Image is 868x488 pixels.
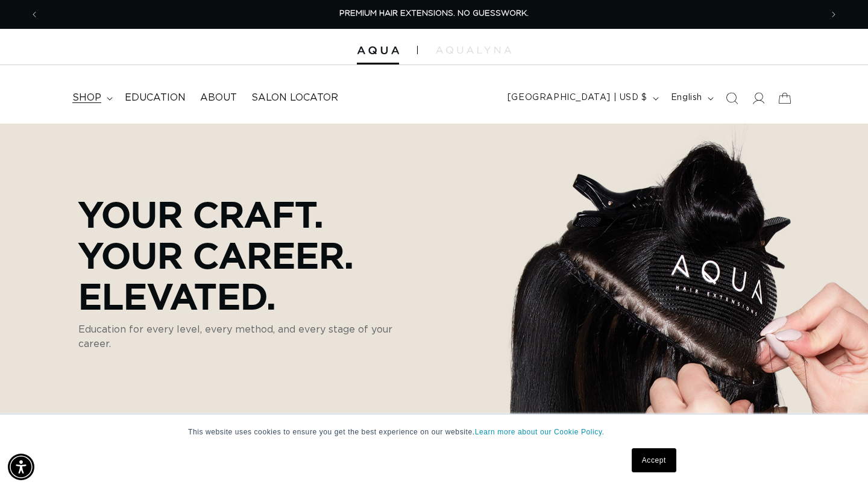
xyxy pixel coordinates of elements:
a: Education [118,84,193,111]
summary: shop [65,84,118,111]
summary: Search [719,85,745,111]
span: [GEOGRAPHIC_DATA] | USD $ [508,92,647,104]
span: About [200,92,237,104]
img: Aqua Hair Extensions [357,46,399,55]
div: Accessibility Menu [8,454,34,480]
span: PREMIUM HAIR EXTENSIONS. NO GUESSWORK. [339,10,529,17]
a: Salon Locator [244,84,345,111]
button: [GEOGRAPHIC_DATA] | USD $ [500,87,664,110]
a: Learn more about our Cookie Policy. [475,428,605,436]
p: Your Craft. Your Career. Elevated. [78,193,422,316]
button: Next announcement [820,3,847,26]
span: Salon Locator [251,92,338,104]
span: shop [72,92,101,104]
span: Education [125,92,186,104]
a: Accept [632,448,676,472]
button: Previous announcement [21,3,48,26]
img: aqualyna.com [436,46,511,54]
span: English [671,92,702,104]
button: English [664,87,719,110]
a: About [193,84,244,111]
p: Education for every level, every method, and every stage of your career. [78,322,422,351]
p: This website uses cookies to ensure you get the best experience on our website. [188,427,680,437]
